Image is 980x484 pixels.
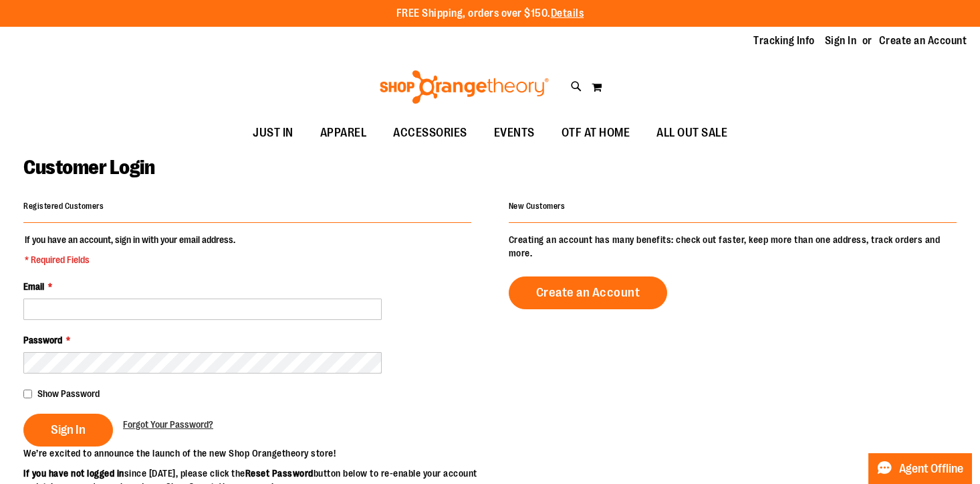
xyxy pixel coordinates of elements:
span: Password [23,335,62,345]
span: JUST IN [253,118,293,148]
span: Email [23,281,44,292]
span: APPAREL [320,118,367,148]
p: We’re excited to announce the launch of the new Shop Orangetheory store! [23,447,490,460]
a: Forgot Your Password? [123,418,213,431]
strong: New Customers [509,201,566,211]
a: Sign In [825,33,857,48]
span: * Required Fields [25,253,235,266]
span: Customer Login [23,156,154,179]
a: Details [551,7,584,19]
span: Sign In [51,422,86,437]
p: Creating an account has many benefits: check out faster, keep more than one address, track orders... [509,233,957,260]
span: Create an Account [536,285,640,300]
a: Tracking Info [753,33,815,48]
span: EVENTS [494,118,535,148]
span: OTF AT HOME [562,118,630,148]
strong: If you have not logged in [23,468,124,479]
a: Create an Account [879,33,967,48]
img: Shop Orangetheory [378,70,551,104]
button: Agent Offline [868,453,972,484]
span: Forgot Your Password? [123,419,213,430]
p: FREE Shipping, orders over $150. [396,6,584,21]
legend: If you have an account, sign in with your email address. [23,233,237,266]
span: Show Password [37,388,100,399]
span: Agent Offline [899,463,963,475]
a: Create an Account [509,276,668,309]
strong: Reset Password [245,468,314,479]
span: ACCESSORIES [393,118,467,148]
span: ALL OUT SALE [656,118,727,148]
button: Sign In [23,414,113,447]
strong: Registered Customers [23,201,104,211]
